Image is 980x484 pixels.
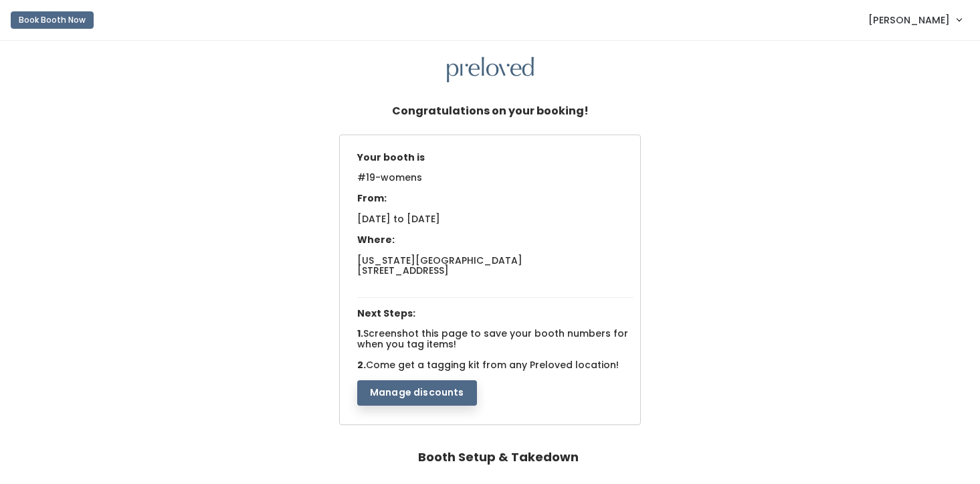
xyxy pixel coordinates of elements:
[357,233,395,246] span: Where:
[447,57,534,83] img: preloved logo
[868,13,950,27] span: [PERSON_NAME]
[357,380,477,406] button: Manage discounts
[351,146,640,406] div: 1. 2.
[357,212,440,226] span: [DATE] to [DATE]
[357,307,415,320] span: Next Steps:
[357,386,477,399] a: Manage discounts
[855,5,975,34] a: [PERSON_NAME]
[366,358,619,372] span: Come get a tagging kit from any Preloved location!
[11,11,94,29] button: Book Booth Now
[357,327,628,350] span: Screenshot this page to save your booth numbers for when you tag items!
[357,191,387,205] span: From:
[11,5,94,35] a: Book Booth Now
[418,444,579,471] h4: Booth Setup & Takedown
[392,98,589,124] h5: Congratulations on your booking!
[357,254,522,277] span: [US_STATE][GEOGRAPHIC_DATA] [STREET_ADDRESS]
[357,171,422,192] span: #19-womens
[357,151,425,164] span: Your booth is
